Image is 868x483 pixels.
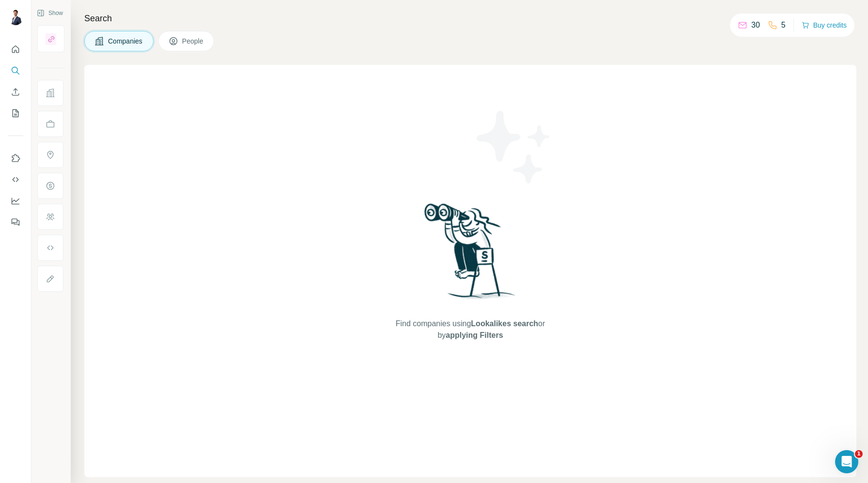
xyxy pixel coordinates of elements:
img: Avatar [8,10,23,25]
button: Show [30,6,70,20]
button: Search [8,62,23,79]
span: Companies [108,36,143,46]
button: Buy credits [802,18,847,32]
span: Lookalikes search [471,319,538,328]
button: Quick start [8,41,23,58]
p: 5 [781,19,786,31]
button: Dashboard [8,192,23,210]
button: Enrich CSV [8,83,23,101]
span: People [182,36,204,46]
button: Use Surfe API [8,171,23,188]
iframe: Intercom live chat [835,450,858,473]
button: My lists [8,105,23,122]
p: 30 [751,19,760,31]
button: Use Surfe on LinkedIn [8,150,23,167]
h4: Search [84,12,856,25]
span: 1 [855,450,863,458]
img: Surfe Illustration - Stars [470,104,558,191]
span: applying Filters [446,331,503,339]
span: Find companies using or by [393,318,548,341]
button: Feedback [8,213,23,231]
img: Surfe Illustration - Woman searching with binoculars [420,201,521,309]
